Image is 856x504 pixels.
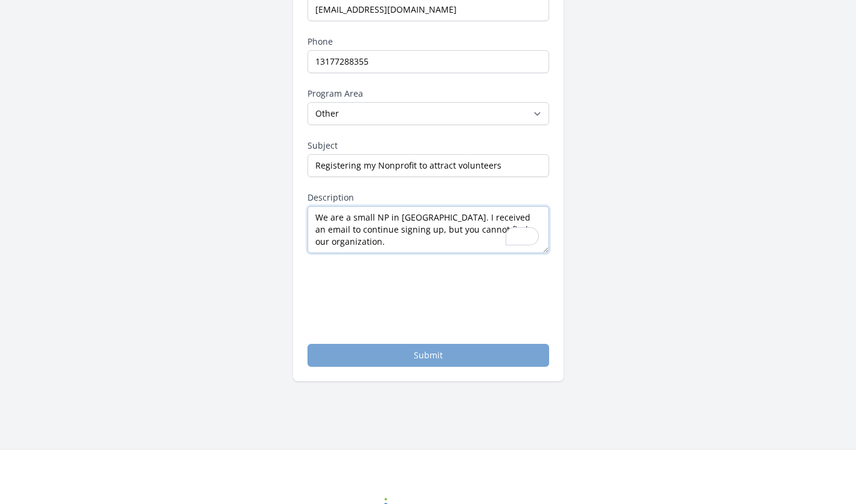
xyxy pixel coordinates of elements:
label: Phone [307,36,549,48]
label: Subject [307,140,549,152]
button: Submit [307,344,549,367]
iframe: reCAPTCHA [307,268,491,315]
label: Program Area [307,88,549,100]
label: Description [307,192,549,204]
select: Program Area [307,102,549,125]
textarea: To enrich screen reader interactions, please activate Accessibility in Grammarly extension settings [307,206,549,253]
